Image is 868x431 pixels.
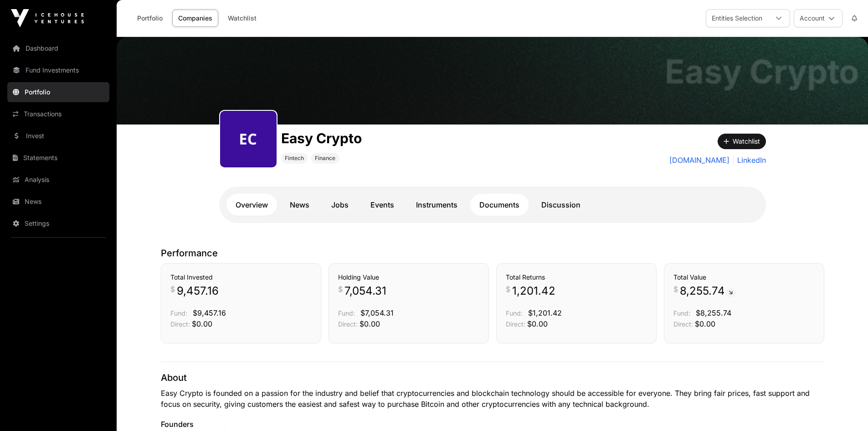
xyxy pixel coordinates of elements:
[512,284,555,298] span: 1,201.42
[695,319,715,328] span: $0.00
[193,308,226,317] span: $9,457.16
[680,284,736,298] span: 8,255.74
[172,10,218,27] a: Companies
[161,247,824,260] p: Performance
[7,104,109,124] a: Transactions
[673,273,815,282] h3: Total Value
[222,10,262,27] a: Watchlist
[161,388,824,410] p: Easy Crypto is founded on a passion for the industry and belief that cryptocurrencies and blockch...
[161,371,824,384] p: About
[170,273,312,282] h3: Total Invested
[7,148,109,168] a: Statements
[7,60,109,80] a: Fund Investments
[673,309,690,317] span: Fund:
[7,126,109,146] a: Invest
[470,194,529,216] a: Documents
[506,273,647,282] h3: Total Returns
[170,320,190,328] span: Direct:
[506,309,523,317] span: Fund:
[281,130,362,146] h1: Easy Crypto
[170,309,187,317] span: Fund:
[673,284,678,295] span: $
[532,194,590,216] a: Discussion
[344,284,386,298] span: 7,054.31
[669,155,729,166] a: [DOMAIN_NAME]
[706,10,768,27] div: Entities Selection
[170,284,175,295] span: $
[506,284,510,295] span: $
[696,308,731,317] span: $8,255.74
[527,319,548,328] span: $0.00
[718,134,766,149] button: Watchlist
[338,284,343,295] span: $
[177,284,219,298] span: 9,457.16
[131,10,169,27] a: Portfolio
[407,194,467,216] a: Instruments
[7,213,109,234] a: Settings
[192,319,212,328] span: $0.00
[7,170,109,190] a: Analysis
[7,38,109,58] a: Dashboard
[281,194,318,216] a: News
[161,419,824,430] p: Founders
[11,9,84,27] img: Icehouse Ventures Logo
[226,194,759,216] nav: Tabs
[360,319,380,328] span: $0.00
[360,308,394,317] span: $7,054.31
[361,194,403,216] a: Events
[528,308,562,317] span: $1,201.42
[285,155,304,162] span: Fintech
[7,82,109,102] a: Portfolio
[338,309,355,317] span: Fund:
[322,194,358,216] a: Jobs
[7,192,109,212] a: News
[665,55,859,88] h1: Easy Crypto
[117,37,868,125] img: Easy Crypto
[338,273,479,282] h3: Holding Value
[506,320,525,328] span: Direct:
[822,387,868,431] iframe: Chat Widget
[315,155,335,162] span: Finance
[733,155,766,166] a: LinkedIn
[226,194,277,216] a: Overview
[673,320,693,328] span: Direct:
[224,114,273,164] img: easy-crypto302.png
[338,320,358,328] span: Direct:
[794,9,842,27] button: Account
